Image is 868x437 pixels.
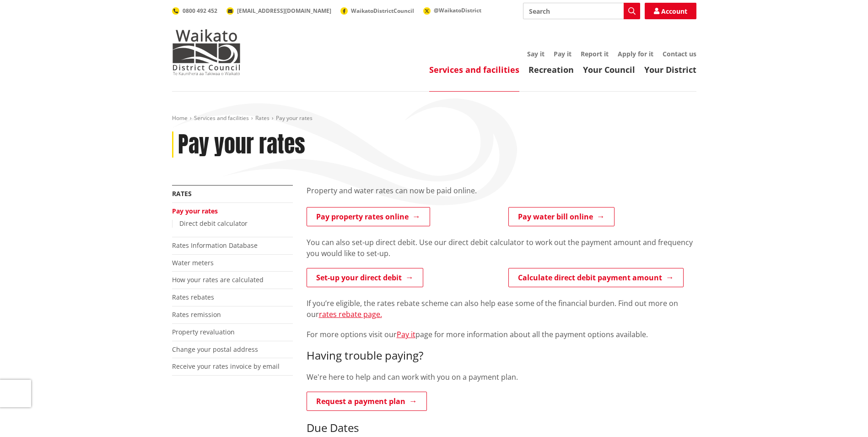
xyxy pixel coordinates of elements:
[663,49,696,58] a: Contact us
[172,362,280,371] a: Receive your rates invoice by email
[581,49,609,58] a: Report it
[307,371,696,382] p: We're here to help and can work with you on a payment plan.
[340,7,414,15] a: WaikatoDistrictCouncil
[172,275,264,284] a: How your rates are calculated
[307,329,696,340] p: For more options visit our page for more information about all the payment options available.
[307,421,696,435] h3: Due Dates
[172,207,218,215] a: Pay your rates
[508,268,684,287] a: Calculate direct debit payment amount
[194,114,249,122] a: Services and facilities
[172,258,214,267] a: Water meters
[307,185,696,207] div: Property and water rates can now be paid online.
[172,7,217,15] a: 0800 492 452
[319,309,382,319] a: rates rebate page.
[618,49,653,58] a: Apply for it
[172,345,258,354] a: Change your postal address
[429,64,519,75] a: Services and facilities
[434,6,481,14] span: @WaikatoDistrict
[423,6,481,14] a: @WaikatoDistrict
[255,114,270,122] a: Rates
[583,64,635,75] a: Your Council
[237,7,331,15] span: [EMAIL_ADDRESS][DOMAIN_NAME]
[226,7,331,15] a: [EMAIL_ADDRESS][DOMAIN_NAME]
[397,329,415,339] a: Pay it
[172,293,214,301] a: Rates rebates
[172,328,235,336] a: Property revaluation
[508,207,615,226] a: Pay water bill online
[528,64,574,75] a: Recreation
[172,115,696,122] nav: breadcrumb
[172,241,258,250] a: Rates Information Database
[307,392,427,411] a: Request a payment plan
[307,298,696,320] p: If you’re eligible, the rates rebate scheme can also help ease some of the financial burden. Find...
[172,29,241,75] img: Waikato District Council - Te Kaunihera aa Takiwaa o Waikato
[645,3,696,19] a: Account
[183,7,217,15] span: 0800 492 452
[644,64,696,75] a: Your District
[523,3,640,19] input: Search input
[307,237,696,259] p: You can also set-up direct debit. Use our direct debit calculator to work out the payment amount ...
[307,268,423,287] a: Set-up your direct debit
[172,310,221,319] a: Rates remission
[307,207,430,226] a: Pay property rates online
[307,349,696,362] h3: Having trouble paying?
[179,219,248,228] a: Direct debit calculator
[178,131,305,158] h1: Pay your rates
[527,49,545,58] a: Say it
[172,189,192,198] a: Rates
[276,114,313,122] span: Pay your rates
[172,114,188,122] a: Home
[554,49,571,58] a: Pay it
[351,7,414,15] span: WaikatoDistrictCouncil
